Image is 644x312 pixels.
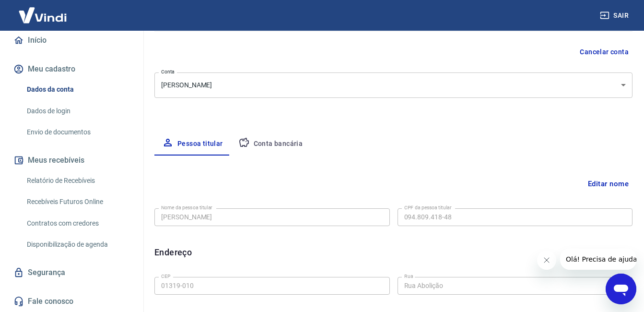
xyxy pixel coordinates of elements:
[404,204,452,211] label: CPF da pessoa titular
[231,132,311,156] button: Conta bancária
[12,291,132,312] a: Fale conosco
[584,175,632,193] button: Editar nome
[537,251,556,270] iframe: Fechar mensagem
[560,249,636,270] iframe: Mensagem da empresa
[23,192,132,212] a: Recebíveis Futuros Online
[23,101,132,121] a: Dados de login
[12,0,74,30] img: Vindi
[161,68,175,75] label: Conta
[23,214,132,233] a: Contratos com credores
[572,243,632,262] button: Editar endereço
[161,273,170,280] label: CEP
[23,80,132,99] a: Dados da conta
[404,273,413,280] label: Rua
[23,235,132,254] a: Disponibilização de agenda
[6,7,81,14] span: Olá! Precisa de ajuda?
[154,246,192,259] h6: Endereço
[598,7,632,24] button: Sair
[161,204,212,211] label: Nome da pessoa titular
[154,132,231,156] button: Pessoa titular
[23,171,132,191] a: Relatório de Recebíveis
[12,150,132,171] button: Meus recebíveis
[12,59,132,80] button: Meu cadastro
[606,274,636,304] iframe: Botão para abrir a janela de mensagens
[154,72,632,98] div: [PERSON_NAME]
[576,43,632,61] button: Cancelar conta
[23,122,132,142] a: Envio de documentos
[12,30,132,51] a: Início
[12,262,132,283] a: Segurança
